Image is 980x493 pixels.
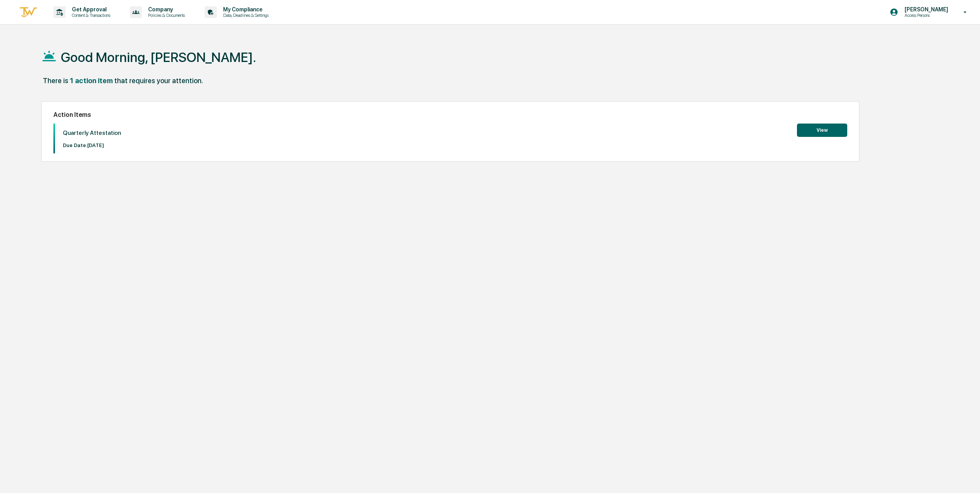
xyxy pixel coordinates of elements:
p: Data, Deadlines & Settings [217,13,273,18]
img: logo [19,6,38,19]
p: Policies & Documents [142,13,189,18]
p: Get Approval [66,6,114,13]
p: My Compliance [217,6,273,13]
p: Due Date: [DATE] [63,142,121,148]
div: that requires your attention. [114,76,203,85]
button: View [797,124,847,137]
div: There is [43,76,68,85]
p: [PERSON_NAME] [898,6,952,13]
a: View [797,126,847,133]
p: Content & Transactions [66,13,114,18]
h1: Good Morning, [PERSON_NAME]. [61,49,256,65]
p: Company [142,6,189,13]
h2: Action Items [53,111,847,118]
div: 1 action item [70,76,113,85]
p: Quarterly Attestation [63,129,121,136]
p: Access Persons [898,13,952,18]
